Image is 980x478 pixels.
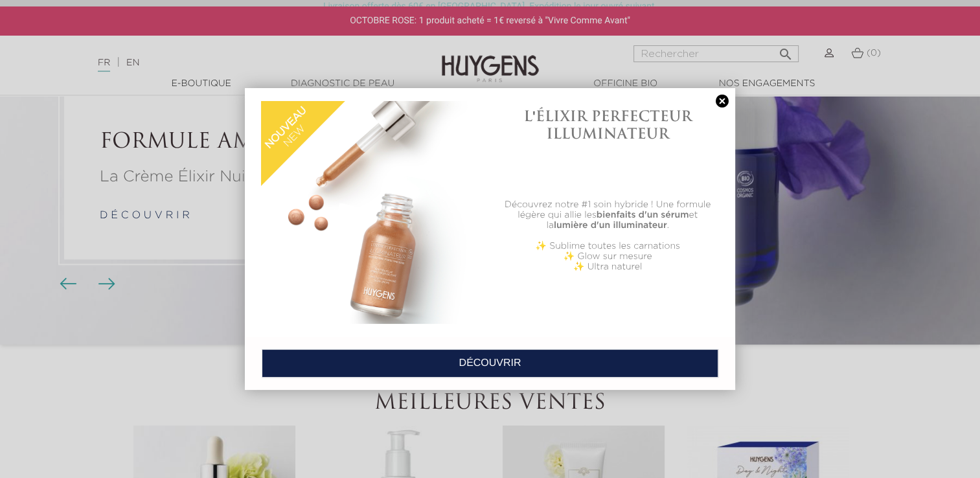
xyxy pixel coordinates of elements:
p: ✨ Glow sur mesure [497,251,719,262]
h1: L'ÉLIXIR PERFECTEUR ILLUMINATEUR [497,108,719,142]
a: DÉCOUVRIR [262,349,718,378]
p: ✨ Ultra naturel [497,262,719,272]
p: Découvrez notre #1 soin hybride ! Une formule légère qui allie les et la . [497,199,719,231]
b: lumière d'un illuminateur [554,221,667,230]
p: ✨ Sublime toutes les carnations [497,241,719,251]
b: bienfaits d'un sérum [597,211,689,220]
